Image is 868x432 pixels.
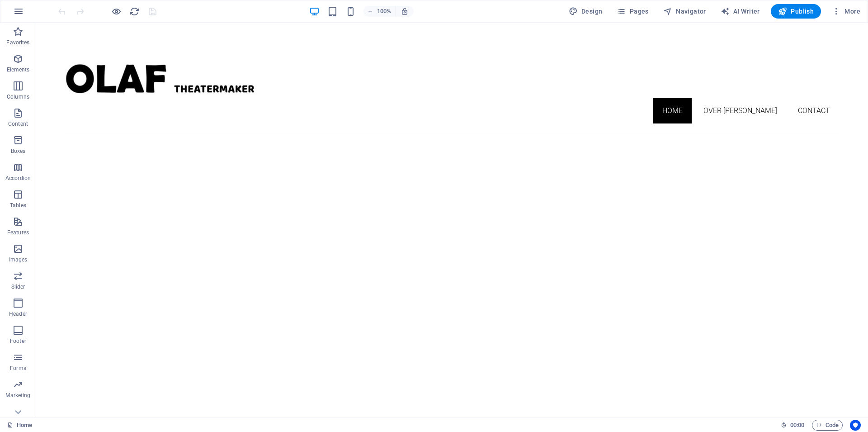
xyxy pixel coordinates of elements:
button: Code [812,420,843,431]
span: 00 00 [790,420,804,431]
button: Design [565,4,606,19]
p: Tables [10,202,26,209]
p: Slider [11,283,25,290]
span: Pages [617,7,648,16]
button: Pages [613,4,652,19]
p: Marketing [5,392,30,399]
h6: 100% [377,6,392,17]
p: Forms [10,365,26,372]
span: Publish [778,7,814,16]
p: Columns [7,93,29,100]
p: Favorites [6,39,29,46]
span: More [832,7,860,16]
p: Content [8,120,28,128]
span: Design [569,7,603,16]
p: Footer [10,337,26,345]
p: Header [9,310,27,318]
button: Click here to leave preview mode and continue editing [111,6,122,17]
button: Publish [771,4,821,19]
span: Navigator [663,7,706,16]
div: Design (Ctrl+Alt+Y) [565,4,606,19]
p: Boxes [11,147,26,155]
button: reload [129,6,140,17]
button: More [828,4,864,19]
button: Navigator [660,4,710,19]
h6: Session time [781,420,805,431]
p: Elements [7,66,30,73]
p: Images [9,256,28,263]
i: Reload page [129,6,140,17]
button: Usercentrics [850,420,861,431]
span: AI Writer [721,7,760,16]
span: : [797,422,798,428]
p: Accordion [5,175,31,182]
i: On resize automatically adjust zoom level to fit chosen device. [401,7,409,15]
button: 100% [363,6,396,17]
p: Features [7,229,29,236]
button: AI Writer [717,4,764,19]
a: Click to cancel selection. Double-click to open Pages [7,420,32,431]
span: Code [816,420,839,431]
